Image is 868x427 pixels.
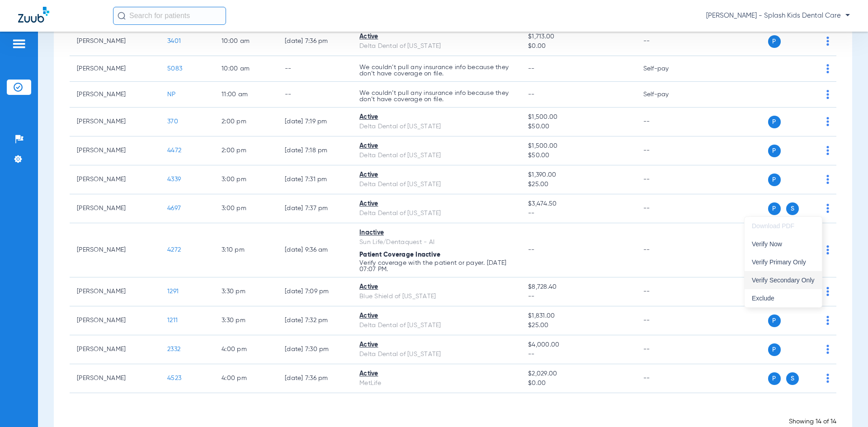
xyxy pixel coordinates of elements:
[752,259,815,265] span: Verify Primary Only
[752,241,815,247] span: Verify Now
[752,295,815,301] span: Exclude
[752,277,815,283] span: Verify Secondary Only
[823,384,868,427] iframe: Chat Widget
